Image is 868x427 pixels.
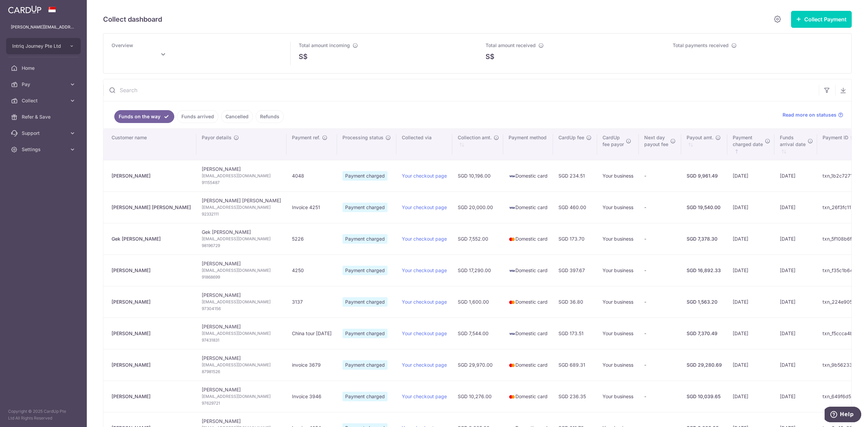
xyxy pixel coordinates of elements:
[774,349,817,381] td: [DATE]
[202,400,281,407] span: 97629721
[452,129,503,160] th: Collection amt. : activate to sort column ascending
[402,267,447,273] a: Your checkout page
[452,318,503,349] td: SGD 7,544.00
[396,129,452,160] th: Collected via
[458,134,492,141] span: Collection amt.
[202,172,281,179] span: [EMAIL_ADDRESS][DOMAIN_NAME]
[687,236,722,242] div: SGD 7,378.30
[687,330,722,337] div: SGD 7,370.49
[22,130,66,137] span: Support
[727,129,774,160] th: Paymentcharged date : activate to sort column ascending
[202,362,281,368] span: [EMAIL_ADDRESS][DOMAIN_NAME]
[639,191,681,223] td: -
[486,52,494,62] span: S$
[287,349,337,381] td: invoice 3679
[597,191,639,223] td: Your business
[553,349,597,381] td: SGD 689.31
[22,81,66,88] span: Pay
[342,360,388,370] span: Payment charged
[681,129,727,160] th: Payout amt. : activate to sort column ascending
[597,129,639,160] th: CardUpfee payor
[103,79,819,101] input: Search
[553,286,597,318] td: SGD 36.80
[342,392,388,401] span: Payment charged
[687,204,722,211] div: SGD 19,540.00
[639,318,681,349] td: -
[639,160,681,191] td: -
[202,393,281,400] span: [EMAIL_ADDRESS][DOMAIN_NAME]
[727,318,774,349] td: [DATE]
[342,297,388,307] span: Payment charged
[503,160,553,191] td: Domestic card
[287,255,337,286] td: 4250
[503,318,553,349] td: Domestic card
[597,286,639,318] td: Your business
[486,42,536,48] span: Total amount received
[15,5,29,11] span: Help
[342,234,388,244] span: Payment charged
[727,349,774,381] td: [DATE]
[402,173,447,179] a: Your checkout page
[342,329,388,338] span: Payment charged
[597,381,639,412] td: Your business
[112,204,191,211] div: [PERSON_NAME] [PERSON_NAME]
[452,191,503,223] td: SGD 20,000.00
[597,160,639,191] td: Your business
[687,299,722,305] div: SGD 1,563.20
[774,160,817,191] td: [DATE]
[727,191,774,223] td: [DATE]
[503,255,553,286] td: Domestic card
[202,368,281,375] span: 87981526
[196,318,287,349] td: [PERSON_NAME]
[791,11,852,28] button: Collect Payment
[825,407,861,424] iframe: Opens a widget where you can find more information
[11,24,76,30] p: [PERSON_NAME][EMAIL_ADDRESS][DOMAIN_NAME]
[452,286,503,318] td: SGD 1,600.00
[553,191,597,223] td: SGD 460.00
[774,129,817,160] th: Fundsarrival date : activate to sort column ascending
[202,305,281,312] span: 97304156
[196,223,287,255] td: Gek [PERSON_NAME]
[196,160,287,191] td: [PERSON_NAME]
[509,299,515,306] img: mastercard-sm-87a3fd1e0bddd137fecb07648320f44c262e2538e7db6024463105ddbc961eb2.png
[733,134,763,148] span: Payment charged date
[402,299,447,305] a: Your checkout page
[202,204,281,211] span: [EMAIL_ADDRESS][DOMAIN_NAME]
[22,146,66,153] span: Settings
[103,129,196,160] th: Customer name
[673,42,729,48] span: Total payments received
[299,42,350,48] span: Total amount incoming
[342,171,388,181] span: Payment charged
[452,349,503,381] td: SGD 29,970.00
[112,42,133,48] span: Overview
[553,223,597,255] td: SGD 173.70
[639,381,681,412] td: -
[639,349,681,381] td: -
[774,255,817,286] td: [DATE]
[597,223,639,255] td: Your business
[644,134,668,148] span: Next day payout fee
[774,381,817,412] td: [DATE]
[452,381,503,412] td: SGD 10,276.00
[503,191,553,223] td: Domestic card
[202,267,281,274] span: [EMAIL_ADDRESS][DOMAIN_NAME]
[503,349,553,381] td: Domestic card
[196,286,287,318] td: [PERSON_NAME]
[503,381,553,412] td: Domestic card
[342,203,388,212] span: Payment charged
[287,318,337,349] td: China tour [DATE]
[727,160,774,191] td: [DATE]
[452,160,503,191] td: SGD 10,196.00
[287,286,337,318] td: 3137
[402,362,447,368] a: Your checkout page
[402,204,447,210] a: Your checkout page
[603,134,624,148] span: CardUp fee payor
[687,362,722,368] div: SGD 29,280.69
[402,236,447,242] a: Your checkout page
[112,172,191,179] div: [PERSON_NAME]
[597,349,639,381] td: Your business
[342,134,383,141] span: Processing status
[112,362,191,368] div: [PERSON_NAME]
[112,393,191,400] div: [PERSON_NAME]
[687,172,722,179] div: SGD 9,961.49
